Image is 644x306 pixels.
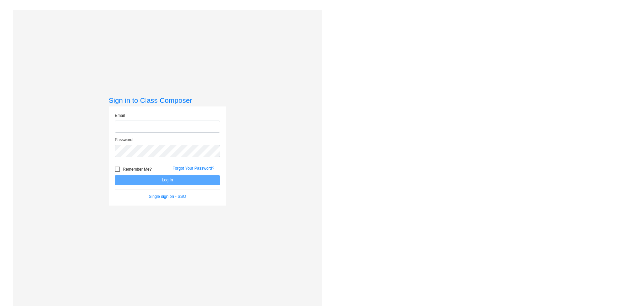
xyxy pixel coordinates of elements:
span: Remember Me? [123,165,152,173]
label: Password [115,137,132,143]
button: Log In [115,175,220,185]
h3: Sign in to Class Composer [109,96,226,104]
a: Forgot Your Password? [172,166,214,171]
label: Email [115,113,125,119]
a: Single sign on - SSO [149,194,186,199]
